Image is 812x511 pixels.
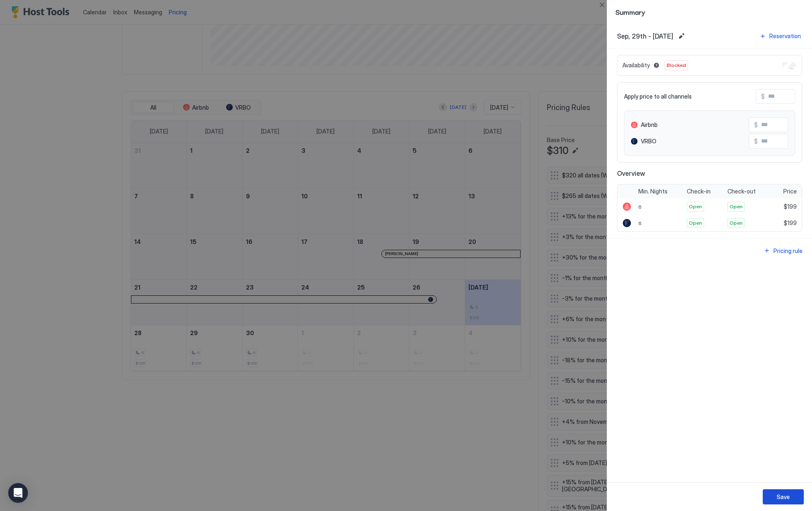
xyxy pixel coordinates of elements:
[754,121,758,129] span: $
[777,493,790,501] div: Save
[754,138,758,145] span: $
[622,62,650,69] span: Availability
[689,203,702,210] span: Open
[729,219,743,227] span: Open
[617,169,802,177] span: Overview
[677,31,686,41] button: Edit date range
[638,220,642,226] span: 6
[638,188,667,195] span: Min. Nights
[615,7,804,17] span: Summary
[624,93,692,100] span: Apply price to all channels
[729,203,743,210] span: Open
[763,489,804,504] button: Save
[769,32,801,40] div: Reservation
[689,219,702,227] span: Open
[641,138,656,145] span: VRBO
[773,246,803,255] div: Pricing rule
[667,62,686,69] span: Blocked
[727,188,756,195] span: Check-out
[617,32,673,40] span: Sep, 29th - [DATE]
[761,93,765,100] span: $
[784,219,797,227] span: $199
[783,188,797,195] span: Price
[651,60,661,70] button: Blocked dates override all pricing rules and remain unavailable until manually unblocked
[641,121,658,129] span: Airbnb
[8,483,28,503] div: Open Intercom Messenger
[784,203,797,210] span: $199
[638,204,642,210] span: 6
[758,30,802,41] button: Reservation
[687,188,711,195] span: Check-in
[762,245,804,256] button: Pricing rule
